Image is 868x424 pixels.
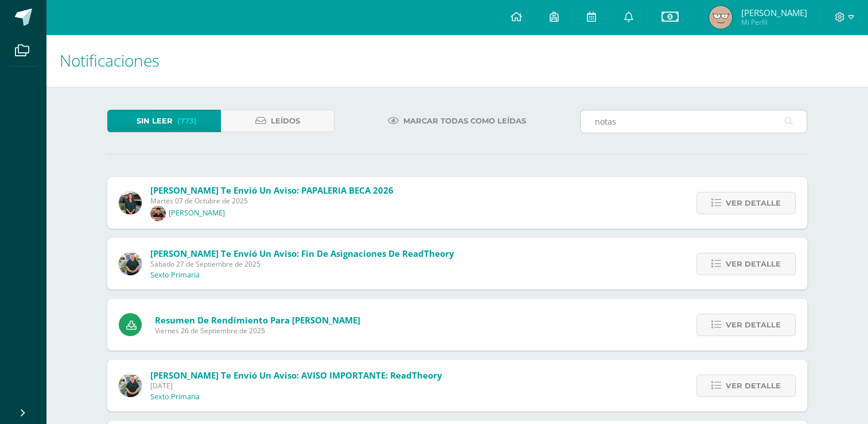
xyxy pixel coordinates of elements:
[107,110,221,132] a: Sin leer(773)
[150,196,394,206] span: Martes 07 de Octubre de 2025
[709,6,732,29] img: 3d529f76383a7e8d2a9e1431d04dd1a6.png
[403,110,526,132] span: Marcar todas como leídas
[271,110,300,132] span: Leídos
[741,7,807,18] span: [PERSON_NAME]
[119,252,142,275] img: d3b263647c2d686994e508e2c9b90e59.png
[177,110,197,132] span: (773)
[373,110,540,132] a: Marcar todas como leídas
[60,49,159,71] span: Notificaciones
[150,184,394,196] span: [PERSON_NAME] te envió un aviso: PAPALERIA BECA 2026
[741,17,807,27] span: Mi Perfil
[150,271,200,280] p: Sexto Primaria
[150,392,200,402] p: Sexto Primaria
[155,314,360,326] span: Resumen de Rendimiento para [PERSON_NAME]
[221,110,334,132] a: Leídos
[169,209,225,218] p: [PERSON_NAME]
[155,326,360,336] span: Viernes 26 de Septiembre de 2025
[150,381,442,391] span: [DATE]
[726,375,781,396] span: Ver detalle
[726,253,781,275] span: Ver detalle
[137,110,173,132] span: Sin leer
[150,206,166,221] img: a28bd742bfc8792b4619b7e95cd9dc5d.png
[150,259,454,269] span: Sábado 27 de Septiembre de 2025
[119,191,142,214] img: 2fdb7141f9c1269e32336e807ed613a6.png
[150,369,442,381] span: [PERSON_NAME] te envió un aviso: AVISO IMPORTANTE: ReadTheory
[726,192,781,214] span: Ver detalle
[581,110,807,133] input: Busca una notificación aquí
[150,248,454,259] span: [PERSON_NAME] te envió un aviso: Fin de asignaciones de ReadTheory
[119,374,142,397] img: d3b263647c2d686994e508e2c9b90e59.png
[726,314,781,336] span: Ver detalle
